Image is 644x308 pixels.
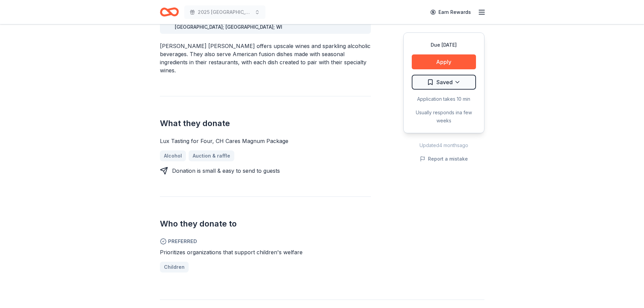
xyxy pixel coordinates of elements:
div: Usually responds in a few weeks [412,109,476,125]
h2: What they donate [160,118,371,129]
div: [PERSON_NAME] [PERSON_NAME] offers upscale wines and sparkling alcoholic beverages. They also ser... [160,42,371,74]
button: 2025 [GEOGRAPHIC_DATA] Equality [US_STATE] Gala [184,5,265,19]
span: Saved [436,78,453,87]
a: Children [160,262,189,273]
a: Earn Rewards [426,6,475,18]
div: Donation is small & easy to send to guests [172,167,280,175]
div: Application takes 10 min [412,95,476,103]
div: Updated 4 months ago [403,141,484,149]
button: Apply [412,54,476,69]
button: Report a mistake [420,155,468,163]
button: Saved [412,75,476,90]
a: Home [160,4,179,20]
span: Preferred [160,237,371,245]
div: Lux Tasting for Four, CH Cares Magnum Package [160,137,371,145]
a: Alcohol [160,150,186,161]
div: Due [DATE] [412,41,476,49]
a: Auction & raffle [189,150,234,161]
span: Prioritizes organizations that support children's welfare [160,249,303,256]
h2: Who they donate to [160,218,371,229]
span: Children [164,263,185,271]
span: 2025 [GEOGRAPHIC_DATA] Equality [US_STATE] Gala [198,8,252,16]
